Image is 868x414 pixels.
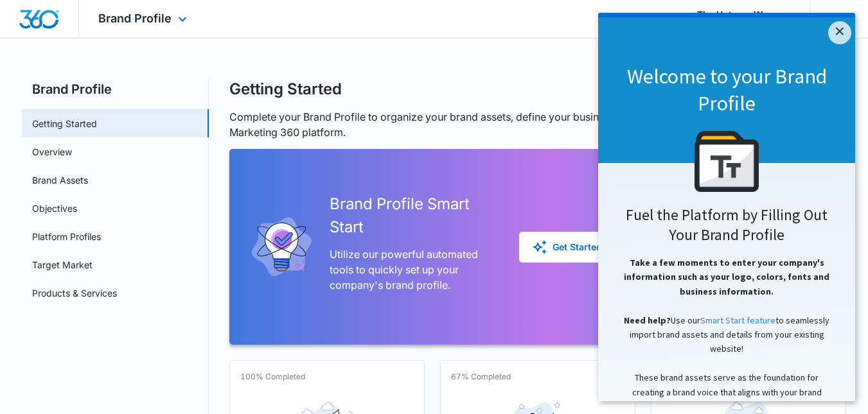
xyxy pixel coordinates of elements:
[32,286,117,300] a: Products & Services
[229,109,846,140] p: Complete your Brand Profile to organize your brand assets, define your business goals and take ad...
[32,230,101,243] a: Platform Profiles
[330,246,499,293] p: Utilize our powerful automated tools to quickly set up your company's brand profile.
[102,302,177,313] a: Smart Start feature
[32,117,97,130] a: Getting Started
[32,145,72,159] a: Overview
[32,202,77,215] a: Objectives
[98,12,172,25] span: Brand Profile
[229,80,342,99] h1: Getting Started
[32,173,88,187] a: Brand Assets
[532,239,602,255] div: Get Started
[230,8,253,31] a: Close modal
[13,192,244,232] h2: Fuel the Platform by Filling Out Your Brand Profile
[26,302,73,313] span: Need help?
[32,258,93,272] a: Target Market
[26,244,231,284] span: Take a few moments to enter your company's information such as your logo, colors, fonts and busin...
[240,371,305,383] p: 100% Completed
[22,80,209,99] h2: Brand Profile
[31,302,232,342] span: Use our to seamlessly import brand assets and details from your existing website!
[697,10,791,20] div: account name
[519,232,615,263] button: Get Started
[330,193,499,239] h2: Brand Profile Smart Start
[451,371,511,383] p: 67% Completed
[28,359,230,413] span: These brand assets serve as the foundation for creating a brand voice that aligns with your brand...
